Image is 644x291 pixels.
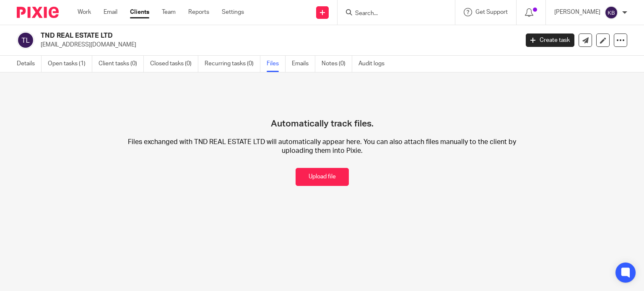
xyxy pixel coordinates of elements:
a: Client tasks (0) [99,56,144,72]
a: Work [78,8,91,16]
a: Emails [292,56,315,72]
a: Recurring tasks (0) [205,56,260,72]
h4: Automatically track files. [271,89,374,129]
h2: TND REAL ESTATE LTD [41,31,419,40]
a: Closed tasks (0) [150,56,198,72]
a: Open tasks (1) [48,56,92,72]
span: Get Support [475,9,508,15]
button: Upload file [296,168,349,186]
img: svg%3E [605,6,618,19]
a: Notes (0) [322,56,352,72]
a: Files [267,56,286,72]
p: Files exchanged with TND REAL ESTATE LTD will automatically appear here. You can also attach file... [119,138,526,156]
img: svg%3E [17,31,34,49]
a: Email [104,8,117,16]
a: Clients [130,8,149,16]
a: Settings [222,8,244,16]
p: [EMAIL_ADDRESS][DOMAIN_NAME] [41,41,513,49]
p: [PERSON_NAME] [554,8,600,16]
a: Team [162,8,176,16]
input: Search [354,10,430,18]
img: Pixie [17,7,59,18]
a: Details [17,56,42,72]
a: Create task [526,33,574,47]
a: Audit logs [358,56,391,72]
a: Reports [188,8,209,16]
